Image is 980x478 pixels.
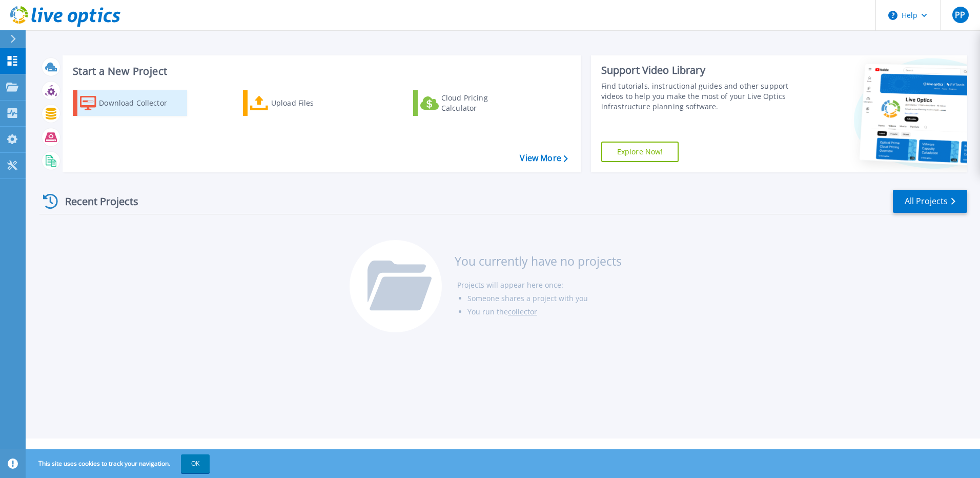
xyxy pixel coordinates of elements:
[441,93,523,113] div: Cloud Pricing Calculator
[73,90,187,116] a: Download Collector
[955,11,965,19] span: PP
[455,255,622,267] h3: You currently have no projects
[39,189,152,214] div: Recent Projects
[243,90,357,116] a: Upload Files
[601,64,793,77] div: Support Video Library
[467,292,622,305] li: Someone shares a project with you
[28,454,210,473] span: This site uses cookies to track your navigation.
[520,153,567,163] a: View More
[271,93,353,113] div: Upload Files
[508,307,537,316] a: collector
[181,454,210,473] button: OK
[601,81,793,112] div: Find tutorials, instructional guides and other support videos to help you make the most of your L...
[73,66,567,77] h3: Start a New Project
[99,93,181,113] div: Download Collector
[413,90,527,116] a: Cloud Pricing Calculator
[457,278,622,292] li: Projects will appear here once:
[893,190,967,213] a: All Projects
[467,305,622,318] li: You run the
[601,142,679,162] a: Explore Now!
